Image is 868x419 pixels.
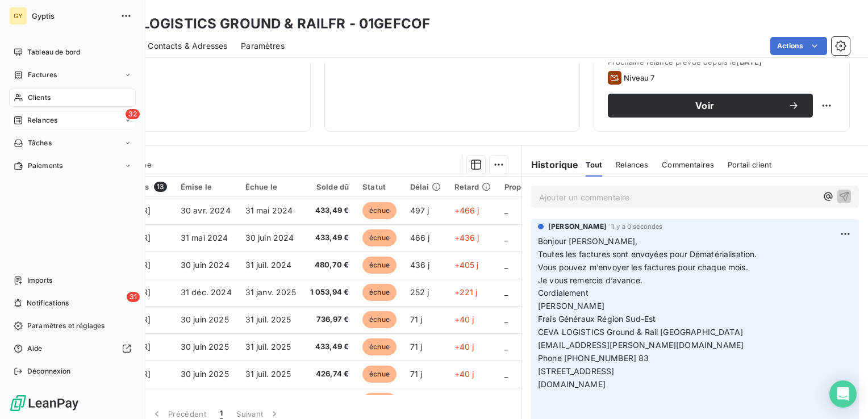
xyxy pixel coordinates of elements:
[454,315,474,324] span: +40 j
[181,315,229,324] span: 30 juin 2025
[454,206,479,215] span: +466 j
[770,37,827,55] button: Actions
[504,206,508,215] span: _
[27,298,69,308] span: Notifications
[538,275,642,285] span: Je vous remercie d’avance.
[241,40,285,52] span: Paramètres
[454,233,479,242] span: +436 j
[538,327,743,337] span: CEVA LOGISTICS Ground & Rail [GEOGRAPHIC_DATA]
[362,257,397,274] span: échue
[538,249,757,259] span: Toutes les factures sont envoyées pour Dématérialisation.
[728,160,771,169] span: Portail client
[27,47,80,57] span: Tableau de bord
[538,353,649,363] span: Phone [PHONE_NUMBER] 83
[181,206,231,215] span: 30 avr. 2024
[548,221,607,232] span: [PERSON_NAME]
[181,182,232,191] div: Émise le
[616,160,648,169] span: Relances
[522,158,579,171] h6: Historique
[245,233,294,242] span: 30 juin 2024
[538,366,614,376] span: [STREET_ADDRESS]
[362,366,397,383] span: échue
[181,369,229,379] span: 30 juin 2025
[362,284,397,301] span: échue
[410,233,430,242] span: 466 j
[538,262,748,272] span: Vous pouvez m’envoyer les factures pour chaque mois.
[538,379,606,389] span: [DOMAIN_NAME]
[410,287,429,297] span: 252 j
[28,138,52,148] span: Tâches
[310,368,349,380] span: 426,74 €
[9,340,136,358] a: Aide
[310,205,349,216] span: 433,49 €
[504,315,508,324] span: _
[27,343,43,354] span: Aide
[9,7,27,25] div: GY
[611,223,663,230] span: il y a 0 secondes
[621,101,788,110] span: Voir
[586,160,603,169] span: Tout
[410,342,423,351] span: 71 j
[154,182,167,192] span: 13
[245,315,291,324] span: 31 juil. 2025
[28,93,51,103] span: Clients
[538,288,589,298] span: Cordialement
[9,394,80,412] img: Logo LeanPay
[829,380,857,408] div: Open Intercom Messenger
[245,206,293,215] span: 31 mai 2024
[245,369,291,379] span: 31 juil. 2025
[362,338,397,355] span: échue
[181,342,229,351] span: 30 juin 2025
[100,14,430,34] h3: CEVA LOGISTICS GROUND & RAILFR - 01GEFCOF
[245,182,297,191] div: Échue le
[504,287,508,297] span: _
[454,182,491,191] div: Retard
[27,366,71,376] span: Déconnexion
[662,160,714,169] span: Commentaires
[245,287,297,297] span: 31 janv. 2025
[608,94,813,118] button: Voir
[538,236,637,246] span: Bonjour [PERSON_NAME],
[504,342,508,351] span: _
[410,260,430,270] span: 436 j
[538,301,604,311] span: [PERSON_NAME]
[454,369,474,379] span: +40 j
[454,342,474,351] span: +40 j
[28,161,62,171] span: Paiements
[504,369,508,379] span: _
[410,206,429,215] span: 497 j
[410,315,423,324] span: 71 j
[27,115,57,125] span: Relances
[310,287,349,298] span: 1 053,94 €
[504,182,596,191] div: Proposition prelevement
[245,342,291,351] span: 31 juil. 2025
[32,11,114,20] span: Gyptis
[148,40,227,52] span: Contacts & Adresses
[624,73,654,82] span: Niveau 7
[310,232,349,244] span: 433,49 €
[362,229,397,246] span: échue
[181,233,228,242] span: 31 mai 2024
[126,109,140,119] span: 32
[504,260,508,270] span: _
[27,321,105,331] span: Paramètres et réglages
[181,260,229,270] span: 30 juin 2024
[410,182,441,191] div: Délai
[127,292,140,302] span: 31
[28,70,57,80] span: Factures
[310,341,349,353] span: 433,49 €
[310,182,349,191] div: Solde dû
[362,393,397,410] span: échue
[454,287,478,297] span: +221 j
[362,311,397,328] span: échue
[245,260,292,270] span: 31 juil. 2024
[362,202,397,219] span: échue
[181,287,232,297] span: 31 déc. 2024
[454,260,479,270] span: +405 j
[310,259,349,271] span: 480,70 €
[538,340,744,350] span: [EMAIL_ADDRESS][PERSON_NAME][DOMAIN_NAME]
[504,233,508,242] span: _
[410,369,423,379] span: 71 j
[362,182,397,191] div: Statut
[310,314,349,325] span: 736,97 €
